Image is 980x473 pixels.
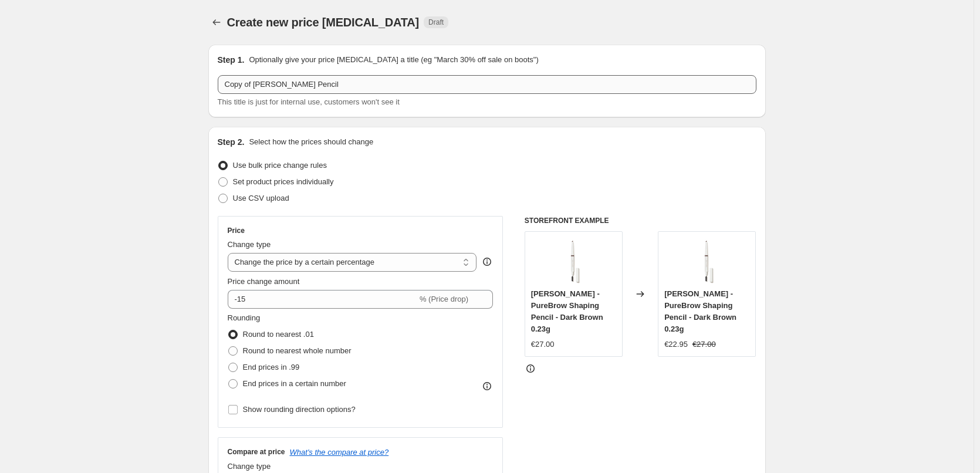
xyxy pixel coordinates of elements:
p: Select how the prices should change [249,136,373,148]
h6: STOREFRONT EXAMPLE [525,216,756,225]
h2: Step 1. [218,54,245,66]
span: €27.00 [692,340,716,349]
input: -15 [228,290,417,309]
button: Price change jobs [208,14,225,31]
span: [PERSON_NAME] - PureBrow Shaping Pencil - Dark Brown 0.23g [664,289,736,333]
img: jane-iredale-purebrow-shaping-pencil-dark-brown-023g-972254_80x.png [684,238,731,285]
p: Optionally give your price [MEDICAL_DATA] a title (eg "March 30% off sale on boots") [249,54,538,66]
span: €27.00 [531,340,555,349]
h2: Step 2. [218,136,245,148]
span: Create new price [MEDICAL_DATA] [227,16,420,29]
span: Use bulk price change rules [233,161,327,170]
span: Change type [228,240,271,249]
span: Set product prices individually [233,177,334,186]
span: Draft [428,18,444,27]
img: jane-iredale-purebrow-shaping-pencil-dark-brown-023g-972254_80x.png [550,238,597,285]
h3: Compare at price [228,447,285,457]
span: [PERSON_NAME] - PureBrow Shaping Pencil - Dark Brown 0.23g [531,289,603,333]
h3: Price [228,226,245,235]
span: Show rounding direction options? [243,405,356,414]
span: End prices in .99 [243,363,300,371]
span: End prices in a certain number [243,379,346,388]
span: Round to nearest .01 [243,330,314,339]
span: Use CSV upload [233,194,289,202]
span: €22.95 [664,340,688,349]
span: This title is just for internal use, customers won't see it [218,97,400,106]
span: Price change amount [228,277,300,286]
input: 30% off holiday sale [218,75,756,94]
div: help [481,256,493,268]
span: Change type [228,462,271,471]
span: Round to nearest whole number [243,346,352,355]
span: % (Price drop) [420,295,468,303]
button: What's the compare at price? [290,448,389,457]
span: Rounding [228,313,261,322]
